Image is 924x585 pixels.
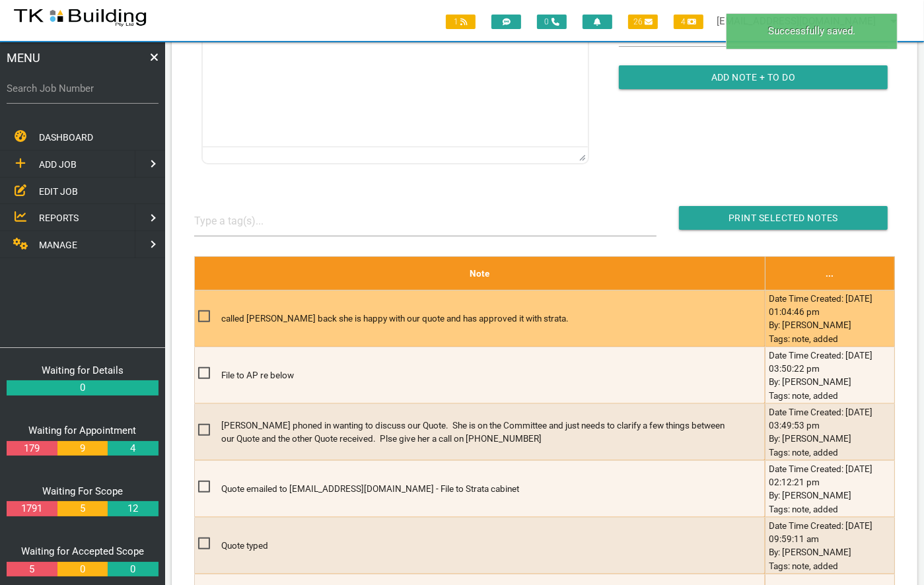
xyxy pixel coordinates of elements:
p: File to AP re below [221,368,729,382]
th: ... [765,256,894,290]
span: DASHBOARD [39,132,93,143]
td: Date Time Created: [DATE] 01:04:46 pm By: [PERSON_NAME] Tags: note, added [765,290,894,347]
a: 5 [57,501,108,516]
th: Note [194,256,765,290]
p: Quote typed [221,539,729,552]
td: Date Time Created: [DATE] 03:50:22 pm By: [PERSON_NAME] Tags: note, added [765,347,894,403]
a: Waiting For Scope [42,485,123,497]
p: [PERSON_NAME] phoned in wanting to discuss our Quote. She is on the Committee and just needs to c... [221,419,729,446]
a: 9 [57,441,108,456]
div: Press the Up and Down arrow keys to resize the editor. [579,149,586,161]
span: ADD JOB [39,159,77,170]
input: Type a tag(s)... [194,206,293,236]
td: Date Time Created: [DATE] 03:49:53 pm By: [PERSON_NAME] Tags: note, added [765,403,894,460]
a: 0 [57,562,108,577]
span: REPORTS [39,213,79,223]
a: 0 [7,380,159,396]
a: 5 [7,562,57,577]
a: Waiting for Details [42,364,124,376]
a: Waiting for Appointment [29,425,137,436]
label: Search Job Number [7,81,159,96]
a: 4 [108,441,158,456]
span: 1 [446,15,476,29]
span: 26 [628,15,658,29]
img: s3file [13,7,147,28]
a: 12 [108,501,158,516]
td: Date Time Created: [DATE] 09:59:11 am By: [PERSON_NAME] Tags: note, added [765,517,894,574]
input: Add Note + To Do [619,65,888,89]
span: EDIT JOB [39,186,78,196]
input: Print Selected Notes [679,206,888,230]
a: 0 [108,562,158,577]
a: 179 [7,441,57,456]
a: Waiting for Accepted Scope [21,545,144,557]
td: Date Time Created: [DATE] 02:12:21 pm By: [PERSON_NAME] Tags: note, added [765,460,894,517]
div: Successfully saved. [726,13,898,50]
span: MENU [7,49,40,67]
span: 0 [537,15,567,29]
p: called [PERSON_NAME] back she is happy with our quote and has approved it with strata. [221,312,729,325]
span: 4 [674,15,703,29]
p: Quote emailed to [EMAIL_ADDRESS][DOMAIN_NAME] - File to Strata cabinet [221,482,729,495]
span: MANAGE [39,240,77,250]
a: 1791 [7,501,57,516]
